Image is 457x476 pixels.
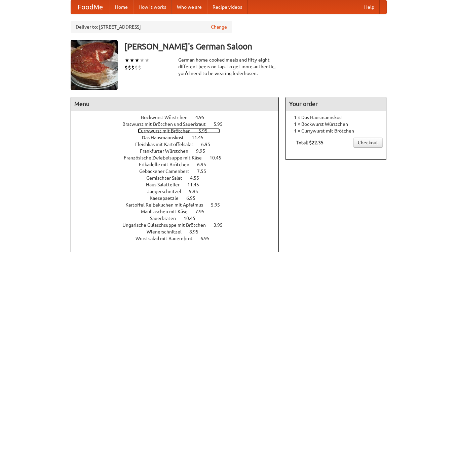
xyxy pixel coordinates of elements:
[150,195,208,201] a: Kaesepaetzle 6.95
[71,40,118,90] img: angular.jpg
[139,169,219,174] a: Gebackener Camenbert 7.55
[138,128,197,134] span: Currywurst mit Brötchen
[210,155,228,160] span: 10.45
[186,195,202,201] span: 6.95
[211,202,227,208] span: 5.95
[124,40,387,53] h3: [PERSON_NAME]'s German Saloon
[140,57,145,64] li: ★
[140,148,195,154] span: Frankfurter Würstchen
[138,64,141,71] li: $
[124,155,208,160] span: Französische Zwiebelsuppe mit Käse
[211,24,227,30] a: Change
[136,236,222,241] a: Wurstsalad mit Bauernbrot 6.95
[147,229,188,234] span: Wienerschnitzel
[133,0,172,14] a: How it works
[195,115,211,120] span: 4.95
[125,202,232,208] a: Kartoffel Reibekuchen mit Apfelmus 5.95
[196,148,212,154] span: 9.95
[198,128,214,134] span: 5.95
[187,182,206,187] span: 11.45
[146,182,186,187] span: Haus Salatteller
[128,64,131,71] li: $
[201,142,217,147] span: 6.95
[141,115,217,120] a: Bockwurst Würstchen 4.95
[135,142,200,147] span: Fleishkas mit Kartoffelsalat
[296,140,323,145] b: Total: $22.35
[141,209,194,214] span: Maultaschen mit Käse
[150,216,208,221] a: Sauerbraten 10.45
[139,162,219,167] a: Frikadelle mit Brötchen 6.95
[150,216,183,221] span: Sauerbraten
[195,209,211,214] span: 7.95
[289,121,383,127] li: 1 × Bockwurst Würstchen
[197,169,213,174] span: 7.55
[141,209,217,214] a: Maultaschen mit Käse 7.95
[125,202,210,208] span: Kartoffel Reibekuchen mit Apfelmus
[190,175,206,181] span: 4.55
[122,121,213,127] span: Bratwurst mit Brötchen und Sauerkraut
[145,57,150,64] li: ★
[150,195,185,201] span: Kaesepaetzle
[146,182,212,187] a: Haus Salatteller 11.45
[172,0,207,14] a: Who we are
[136,236,199,241] span: Wurstsalad mit Bauernbrot
[353,138,383,148] a: Checkout
[135,64,138,71] li: $
[184,216,202,221] span: 10.45
[147,229,211,234] a: Wienerschnitzel 8.95
[131,64,135,71] li: $
[110,0,133,14] a: Home
[207,0,247,14] a: Recipe videos
[142,135,216,140] a: Das Hausmannskost 11.45
[129,57,135,64] li: ★
[124,57,129,64] li: ★
[146,175,189,181] span: Gemischter Salat
[142,135,191,140] span: Das Hausmannskost
[71,97,279,111] h4: Menu
[214,222,229,228] span: 3.95
[197,162,213,167] span: 6.95
[124,155,234,160] a: Französische Zwiebelsuppe mit Käse 10.45
[124,64,128,71] li: $
[139,162,196,167] span: Frikadelle mit Brötchen
[289,127,383,134] li: 1 × Currywurst mit Brötchen
[135,57,140,64] li: ★
[192,135,210,140] span: 11.45
[214,121,229,127] span: 5.95
[189,229,205,234] span: 8.95
[147,189,211,194] a: Jaegerschnitzel 9.95
[135,142,223,147] a: Fleishkas mit Kartoffelsalat 6.95
[200,236,216,241] span: 6.95
[286,97,386,111] h4: Your order
[178,57,279,77] div: German home-cooked meals and fifty-eight different beers on tap. To get more authentic, you'd nee...
[122,222,213,228] span: Ungarische Gulaschsuppe mit Brötchen
[146,175,212,181] a: Gemischter Salat 4.55
[140,148,218,154] a: Frankfurter Würstchen 9.95
[71,0,110,14] a: FoodMe
[122,121,235,127] a: Bratwurst mit Brötchen und Sauerkraut 5.95
[359,0,380,14] a: Help
[139,169,196,174] span: Gebackener Camenbert
[147,189,188,194] span: Jaegerschnitzel
[189,189,205,194] span: 9.95
[122,222,235,228] a: Ungarische Gulaschsuppe mit Brötchen 3.95
[71,21,232,33] div: Deliver to: [STREET_ADDRESS]
[289,114,383,121] li: 1 × Das Hausmannskost
[138,128,220,134] a: Currywurst mit Brötchen 5.95
[141,115,194,120] span: Bockwurst Würstchen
